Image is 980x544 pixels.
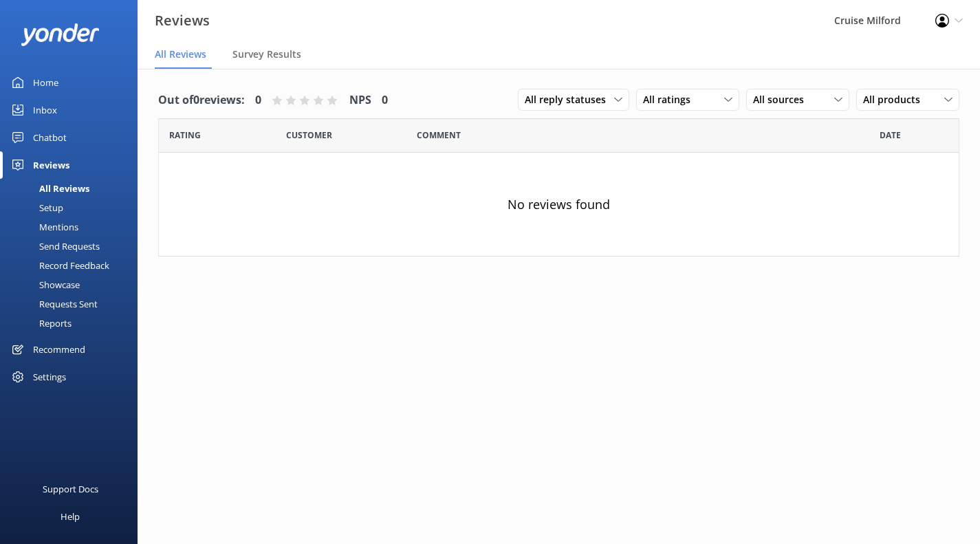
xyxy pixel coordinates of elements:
div: Reviews [33,151,69,179]
a: Record Feedback [8,256,138,275]
div: Send Requests [8,237,100,256]
div: All Reviews [8,179,89,198]
span: Survey Results [232,47,301,61]
a: All Reviews [8,179,138,198]
div: Recommend [33,336,85,363]
img: yonder-white-logo.png [21,23,100,46]
div: Reports [8,314,72,333]
div: Home [33,69,58,96]
a: Send Requests [8,237,138,256]
span: Date [169,129,201,142]
div: Help [61,503,80,530]
h3: Reviews [155,10,210,32]
span: Date [880,129,901,142]
h4: 0 [255,91,261,109]
a: Reports [8,314,138,333]
span: Date [286,129,332,142]
div: Settings [33,363,66,391]
div: Record Feedback [8,256,109,275]
span: All Reviews [155,47,206,61]
span: All reply statuses [525,92,614,107]
span: Question [417,129,461,142]
div: Mentions [8,217,78,237]
div: No reviews found [159,153,959,256]
div: Requests Sent [8,294,98,314]
span: All sources [753,92,812,107]
div: Chatbot [33,124,67,151]
div: Setup [8,198,63,217]
h4: NPS [349,91,371,109]
div: Inbox [33,96,57,124]
a: Mentions [8,217,138,237]
a: Setup [8,198,138,217]
a: Showcase [8,275,138,294]
a: Requests Sent [8,294,138,314]
div: Showcase [8,275,80,294]
span: All ratings [643,92,699,107]
div: Support Docs [43,475,98,503]
span: All products [863,92,928,107]
h4: Out of 0 reviews: [158,91,245,109]
h4: 0 [382,91,388,109]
